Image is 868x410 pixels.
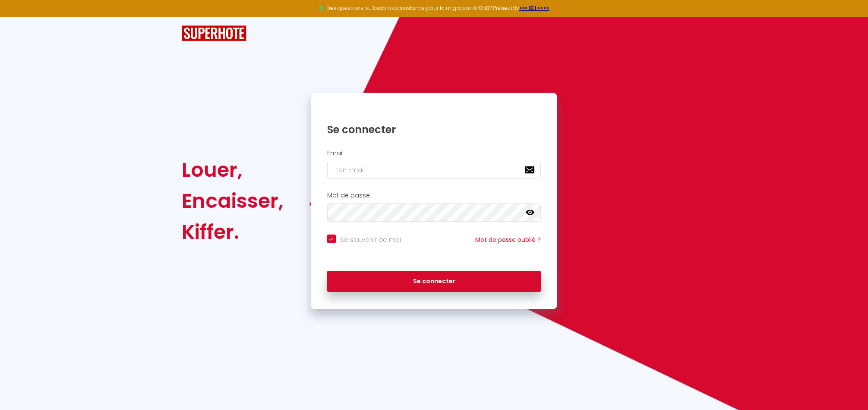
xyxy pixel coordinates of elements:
[182,25,246,41] img: SuperHote logo
[182,185,284,216] div: Encaisser,
[327,150,541,157] h2: Email
[475,235,541,244] a: Mot de passe oublié ?
[327,192,541,199] h2: Mot de passe
[327,271,541,292] button: Se connecter
[182,216,284,247] div: Kiffer.
[327,161,541,179] input: Ton Email
[519,4,549,12] a: >>> ICI <<<<
[327,123,541,136] h1: Se connecter
[182,154,284,185] div: Louer,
